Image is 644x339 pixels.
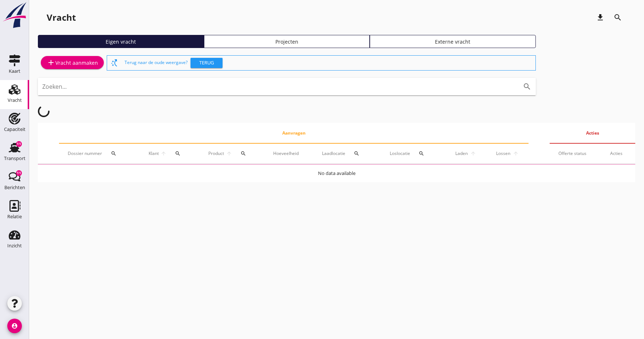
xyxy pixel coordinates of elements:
i: arrow_upward [225,151,233,156]
span: Lossen [495,150,511,157]
th: Aanvragen [59,123,529,143]
th: Acties [550,123,635,143]
div: Loslocatie [390,145,437,162]
i: search [240,151,246,156]
div: Transport [4,156,25,161]
div: Vracht [8,98,22,103]
span: Klant [148,150,160,157]
div: Kaart [9,69,20,73]
i: search [523,82,531,91]
i: arrow_upward [469,151,478,156]
td: No data available [38,165,635,182]
div: Vracht [47,12,76,23]
i: download [596,13,605,22]
i: search [354,151,360,156]
div: Hoeveelheid [273,150,305,157]
div: Vracht aanmaken [47,58,98,67]
div: 11 [16,141,22,147]
i: arrow_upward [160,151,168,156]
div: Projecten [207,38,367,45]
div: Inzicht [7,243,22,248]
img: logo-small.a267ee39.svg [1,2,28,29]
div: Eigen vracht [41,38,201,45]
div: Relatie [7,214,22,219]
div: Acties [610,150,627,157]
i: add [47,58,55,67]
a: Externe vracht [370,35,536,48]
input: Zoeken... [42,81,511,92]
button: Terug [191,58,223,68]
span: Laden [454,150,469,157]
i: search [175,151,181,156]
div: Berichten [4,185,25,190]
i: search [613,13,622,22]
i: switch_access_shortcut [110,59,119,67]
div: Laadlocatie [322,145,372,162]
i: search [111,151,117,156]
div: Externe vracht [373,38,533,45]
div: Terug naar de oude weergave? [125,56,533,70]
a: Vracht aanmaken [41,56,104,69]
div: 11 [16,170,22,176]
i: search [419,151,424,156]
span: Product [207,150,225,157]
div: Dossier nummer [68,145,130,162]
div: Capaciteit [4,127,25,132]
div: Offerte status [558,150,593,157]
i: account_circle [7,319,22,333]
div: Terug [193,59,220,67]
i: arrow_upward [511,151,520,156]
a: Eigen vracht [38,35,204,48]
a: Projecten [204,35,370,48]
